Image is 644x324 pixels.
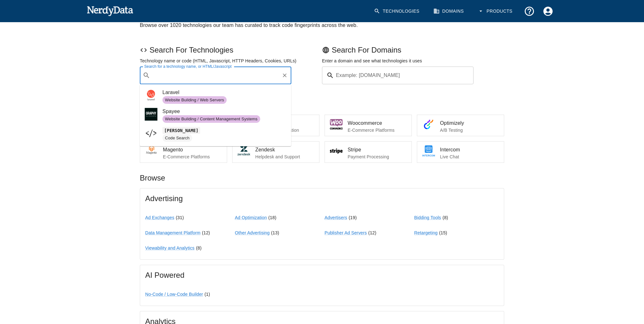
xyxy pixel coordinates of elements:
span: ( 19 ) [349,215,357,220]
span: Code Search [163,135,192,141]
a: Domains [430,2,469,21]
h2: Browse over 1020 technologies our team has curated to track code fingerprints across the web. [140,21,504,30]
p: Search For Domains [322,45,504,55]
span: Stripe [348,146,406,154]
p: Search For Technologies [140,45,322,55]
span: ( 31 ) [176,215,184,220]
p: Payment Processing [348,154,406,160]
span: Magento [163,146,222,154]
span: Optimizely [440,119,499,127]
span: ( 1 ) [205,292,210,297]
button: Support and Documentation [520,2,539,21]
span: ( 12 ) [202,230,210,235]
span: Zendesk [255,146,314,154]
p: E-Commerce Platforms [348,127,406,133]
button: Clear [280,71,289,80]
a: MagentoE-Commerce Platforms [140,141,227,163]
button: Account Settings [539,2,557,21]
a: Technologies [370,2,424,21]
a: Other Advertising [235,230,270,235]
a: StripePayment Processing [325,141,412,163]
span: Laravel [163,89,286,96]
a: Ad Exchanges [145,215,174,220]
a: ZendeskHelpdesk and Support [232,141,319,163]
a: OptimizelyA/B Testing [417,115,504,136]
a: Viewability and Analytics [145,245,195,251]
code: [PERSON_NAME] [163,127,200,134]
p: Technology name or code (HTML, Javascript, HTTP Headers, Cookies, URLs) [140,58,322,64]
span: ( 13 ) [271,230,279,235]
p: Browse [140,173,504,183]
span: ( 15 ) [439,230,447,235]
span: Woocommerce [348,119,406,127]
a: Retargeting [414,230,438,235]
span: ( 12 ) [368,230,376,235]
a: Advertisers [325,215,347,220]
a: Publisher Ad Servers [325,230,367,235]
a: Ad Optimization [235,215,267,220]
label: Search for a technology name, or HTML/Javascript [144,64,232,69]
p: E-Commerce Platforms [163,154,222,160]
button: Products [474,2,517,21]
span: AI Powered [145,270,499,280]
p: Popular [140,99,504,110]
a: No-Code / Low-Code Builder [145,292,203,297]
img: NerdyData.com [87,4,133,17]
a: IntercomLive Chat [417,141,504,163]
span: ( 8 ) [443,215,448,220]
span: Intercom [440,146,499,154]
p: Helpdesk and Support [255,154,314,160]
span: Website Building / Web Servers [163,97,227,103]
a: Data Management Platform [145,230,201,235]
a: Bidding Tools [414,215,441,220]
p: Enter a domain and see what technologies it uses [322,58,504,64]
span: Website Building / Content Management Systems [163,116,260,122]
a: WoocommerceE-Commerce Platforms [325,115,412,136]
span: Spayee [163,108,286,115]
span: ( 18 ) [268,215,276,220]
p: Live Chat [440,154,499,160]
p: A/B Testing [440,127,499,133]
span: ( 8 ) [196,245,202,251]
span: Advertising [145,194,499,204]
